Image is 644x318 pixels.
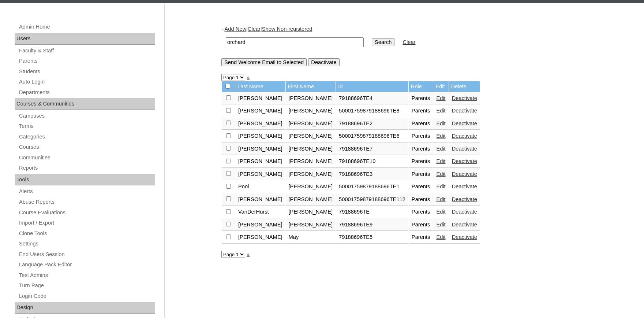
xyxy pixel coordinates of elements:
[452,95,477,101] a: Deactivate
[15,174,155,186] div: Tools
[18,143,155,152] a: Courses
[402,39,415,45] a: Clear
[286,168,336,181] td: [PERSON_NAME]
[235,130,285,143] td: [PERSON_NAME]
[336,105,408,117] td: 50001759879188696TE8
[18,218,155,228] a: Import / Export
[436,108,445,114] a: Edit
[18,208,155,217] a: Course Evaluations
[18,281,155,290] a: Turn Page
[436,158,445,164] a: Edit
[286,81,336,92] td: First Name
[15,98,155,110] div: Courses & Communities
[336,168,408,181] td: 79188696TE3
[286,155,336,168] td: [PERSON_NAME]
[452,184,477,189] a: Deactivate
[409,143,433,155] td: Parents
[225,26,246,32] a: Add New
[452,146,477,152] a: Deactivate
[235,105,285,117] td: [PERSON_NAME]
[262,26,312,32] a: Show Non-registered
[409,181,433,193] td: Parents
[18,153,155,162] a: Communities
[235,81,285,92] td: Last Name
[235,231,285,244] td: [PERSON_NAME]
[286,206,336,218] td: [PERSON_NAME]
[235,193,285,206] td: [PERSON_NAME]
[235,168,285,181] td: [PERSON_NAME]
[235,92,285,105] td: [PERSON_NAME]
[286,181,336,193] td: [PERSON_NAME]
[433,81,448,92] td: Edit
[235,143,285,155] td: [PERSON_NAME]
[336,155,408,168] td: 79188696TE10
[18,77,155,86] a: Auto Login
[436,171,445,177] a: Edit
[235,219,285,231] td: [PERSON_NAME]
[286,219,336,231] td: [PERSON_NAME]
[409,219,433,231] td: Parents
[409,92,433,105] td: Parents
[235,181,285,193] td: Pool
[18,239,155,248] a: Settings
[247,251,250,257] a: »
[452,196,477,202] a: Deactivate
[18,56,155,66] a: Parents
[286,105,336,117] td: [PERSON_NAME]
[372,38,394,46] input: Search
[235,118,285,130] td: [PERSON_NAME]
[436,133,445,139] a: Edit
[436,209,445,215] a: Edit
[286,193,336,206] td: [PERSON_NAME]
[336,181,408,193] td: 50001759879188696TE1
[452,121,477,126] a: Deactivate
[336,231,408,244] td: 79188696TE5
[18,122,155,131] a: Terms
[452,133,477,139] a: Deactivate
[226,37,364,47] input: Search
[409,81,433,92] td: Role
[336,206,408,218] td: 79188696TE
[18,229,155,238] a: Clone Tools
[15,302,155,314] div: Design
[15,33,155,45] div: Users
[18,88,155,97] a: Departments
[286,143,336,155] td: [PERSON_NAME]
[18,67,155,76] a: Students
[308,58,339,66] input: Deactivate
[409,193,433,206] td: Parents
[286,92,336,105] td: [PERSON_NAME]
[409,155,433,168] td: Parents
[409,105,433,117] td: Parents
[452,171,477,177] a: Deactivate
[452,209,477,215] a: Deactivate
[18,197,155,207] a: Abuse Reports
[336,193,408,206] td: 50001759879188696TE112
[436,184,445,189] a: Edit
[18,46,155,55] a: Faculty & Staff
[336,130,408,143] td: 50001759879188696TE6
[409,118,433,130] td: Parents
[286,231,336,244] td: May
[221,58,307,66] input: Send Welcome Email to Selected
[409,231,433,244] td: Parents
[409,130,433,143] td: Parents
[18,260,155,269] a: Language Pack Editor
[286,130,336,143] td: [PERSON_NAME]
[336,92,408,105] td: 79188696TE4
[452,222,477,228] a: Deactivate
[18,132,155,141] a: Categories
[18,187,155,196] a: Alerts
[235,206,285,218] td: VanDerHurst
[221,25,584,66] div: + | |
[248,26,261,32] a: Clear
[18,292,155,301] a: Login Code
[336,219,408,231] td: 79188696TE9
[436,95,445,101] a: Edit
[436,222,445,228] a: Edit
[409,206,433,218] td: Parents
[18,163,155,173] a: Reports
[336,81,408,92] td: Id
[452,108,477,114] a: Deactivate
[18,271,155,280] a: Test Admins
